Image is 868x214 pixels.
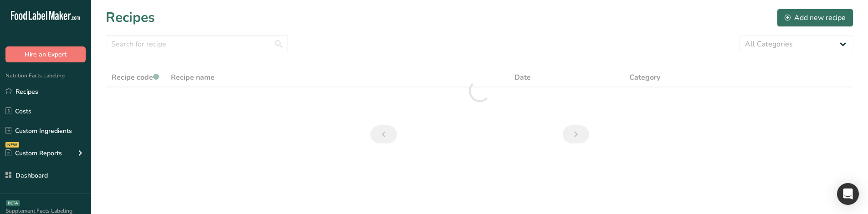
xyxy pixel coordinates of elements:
button: Add new recipe [777,9,853,27]
a: Previous page [370,125,397,143]
h1: Recipes [106,7,155,28]
a: Next page [563,125,589,143]
div: NEW [5,142,19,148]
input: Search for recipe [106,35,288,53]
div: Open Intercom Messenger [837,183,859,205]
button: Hire an Expert [5,46,86,62]
div: Custom Reports [5,148,62,158]
div: BETA [6,200,20,206]
div: Add new recipe [785,12,846,23]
